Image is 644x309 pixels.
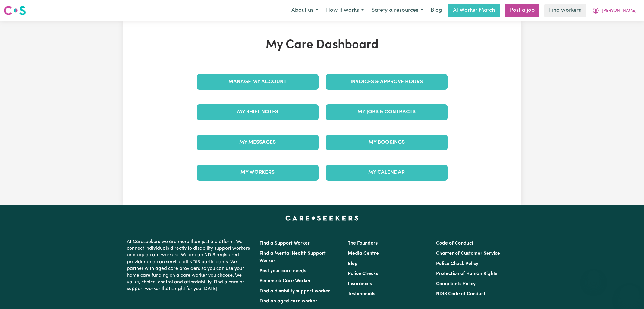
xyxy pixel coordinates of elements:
[348,261,358,266] a: Blog
[436,282,476,286] a: Complaints Policy
[348,292,375,296] a: Testimonials
[620,285,639,304] iframe: Button to launch messaging window
[4,4,26,17] a: Careseekers logo
[348,241,378,246] a: The Founders
[326,74,448,90] a: Invoices & Approve Hours
[259,241,310,246] a: Find a Support Worker
[326,135,448,150] a: My Bookings
[348,271,378,276] a: Police Checks
[348,282,372,286] a: Insurances
[348,251,379,256] a: Media Centre
[259,299,317,304] a: Find an aged care worker
[326,104,448,120] a: My Jobs & Contracts
[259,279,311,283] a: Become a Care Worker
[436,241,473,246] a: Code of Conduct
[436,292,485,296] a: NDIS Code of Conduct
[197,135,319,150] a: My Messages
[4,5,26,16] img: Careseekers logo
[287,4,322,17] button: About us
[436,251,500,256] a: Charter of Customer Service
[436,271,497,276] a: Protection of Human Rights
[505,4,539,17] a: Post a job
[259,269,306,273] a: Post your care needs
[193,38,451,52] h1: My Care Dashboard
[197,74,319,90] a: Manage My Account
[544,4,586,17] a: Find workers
[427,4,446,17] a: Blog
[588,4,640,17] button: My Account
[588,270,600,282] iframe: Close message
[197,165,319,180] a: My Workers
[448,4,500,17] a: AI Worker Match
[322,4,368,17] button: How it works
[326,165,448,180] a: My Calendar
[197,104,319,120] a: My Shift Notes
[259,251,326,263] a: Find a Mental Health Support Worker
[436,261,478,266] a: Police Check Policy
[285,216,359,220] a: Careseekers home page
[602,8,636,14] span: [PERSON_NAME]
[368,4,427,17] button: Safety & resources
[127,236,252,295] p: At Careseekers we are more than just a platform. We connect individuals directly to disability su...
[259,289,330,294] a: Find a disability support worker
